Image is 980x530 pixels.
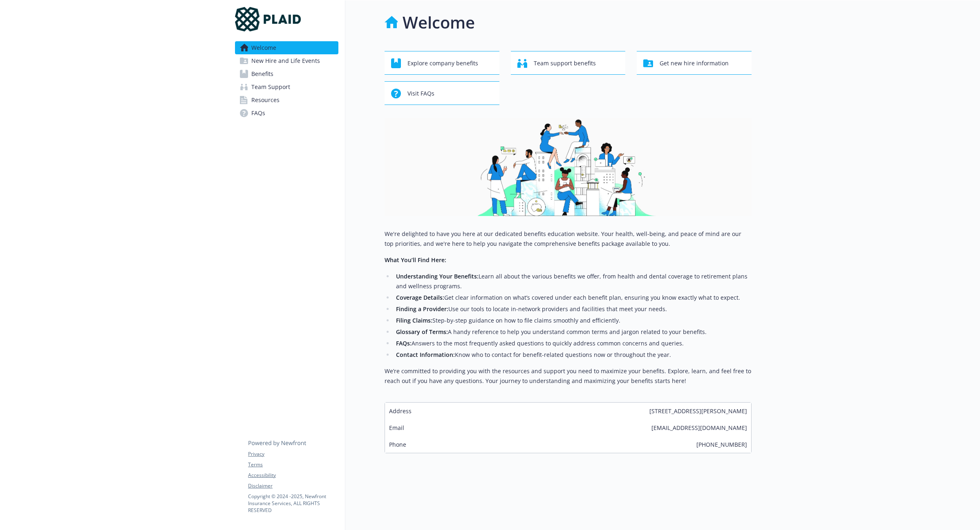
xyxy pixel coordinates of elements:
[396,328,448,336] strong: Glossary of Terms:
[235,107,338,120] a: FAQs
[649,407,747,415] span: [STREET_ADDRESS][PERSON_NAME]
[394,350,752,360] li: Know who to contact for benefit-related questions now or throughout the year.
[385,256,446,264] strong: What You’ll Find Here:
[396,272,479,280] strong: Understanding Your Benefits:
[235,94,338,107] a: Resources
[251,80,290,94] span: Team Support
[248,493,338,514] p: Copyright © 2024 - 2025 , Newfront Insurance Services, ALL RIGHTS RESERVED
[394,293,752,303] li: Get clear information on what’s covered under each benefit plan, ensuring you know exactly what t...
[637,51,752,75] button: Get new hire information
[534,56,596,71] span: Team support benefits
[251,94,280,107] span: Resources
[251,54,320,67] span: New Hire and Life Events
[248,450,338,458] a: Privacy
[248,482,338,490] a: Disclaimer
[407,86,434,101] span: Visit FAQs
[235,80,338,94] a: Team Support
[251,67,273,80] span: Benefits
[389,407,412,415] span: Address
[235,67,338,80] a: Benefits
[396,294,444,301] strong: Coverage Details:
[396,339,412,347] strong: FAQs:
[389,440,406,449] span: Phone
[235,54,338,67] a: New Hire and Life Events
[385,51,499,75] button: Explore company benefits
[235,41,338,54] a: Welcome
[385,118,752,216] img: overview page banner
[251,41,276,54] span: Welcome
[394,327,752,337] li: A handy reference to help you understand common terms and jargon related to your benefits.
[394,304,752,314] li: Use our tools to locate in-network providers and facilities that meet your needs.
[389,423,404,432] span: Email
[403,10,475,35] h1: Welcome
[394,338,752,348] li: Answers to the most frequently asked questions to quickly address common concerns and queries.
[660,56,729,71] span: Get new hire information
[396,305,448,313] strong: Finding a Provider:
[385,366,752,386] p: We’re committed to providing you with the resources and support you need to maximize your benefit...
[396,316,432,324] strong: Filing Claims:
[385,229,752,249] p: We're delighted to have you here at our dedicated benefits education website. Your health, well-b...
[248,461,338,468] a: Terms
[251,107,265,120] span: FAQs
[394,272,752,291] li: Learn all about the various benefits we offer, from health and dental coverage to retirement plan...
[651,423,747,432] span: [EMAIL_ADDRESS][DOMAIN_NAME]
[696,440,747,449] span: [PHONE_NUMBER]
[511,51,626,75] button: Team support benefits
[385,81,499,105] button: Visit FAQs
[407,56,478,71] span: Explore company benefits
[396,351,455,359] strong: Contact Information:
[394,316,752,325] li: Step-by-step guidance on how to file claims smoothly and efficiently.
[248,472,338,479] a: Accessibility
